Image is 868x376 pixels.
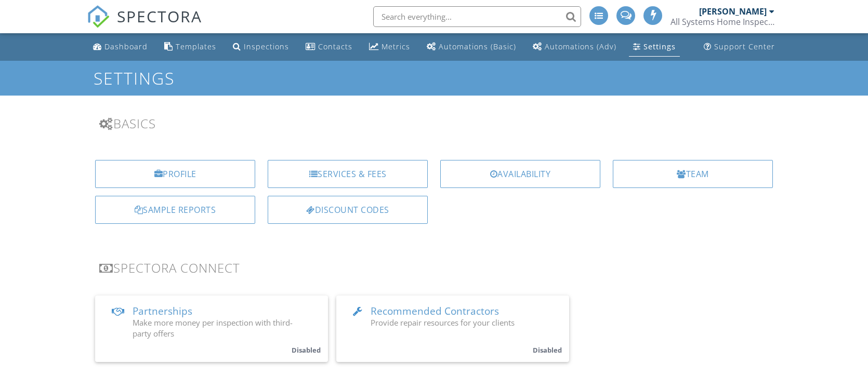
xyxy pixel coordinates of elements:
div: All Systems Home Inspection [670,17,774,27]
div: Automations (Basic) [439,42,516,51]
a: Contacts [301,37,357,57]
img: The Best Home Inspection Software - Spectora [87,5,110,28]
a: Automations (Advanced) [529,37,621,57]
a: Dashboard [89,37,152,57]
div: Support Center [714,42,775,51]
small: Disabled [533,345,562,355]
a: Metrics [365,37,414,57]
a: Sample Reports [95,196,255,224]
span: Partnerships [133,304,192,318]
a: Availability [440,160,600,188]
div: Settings [643,42,676,51]
div: [PERSON_NAME] [699,6,767,17]
a: Partnerships Make more money per inspection with third-party offers Disabled [95,296,328,362]
a: Services & Fees [268,160,428,188]
span: Provide repair resources for your clients [371,317,515,328]
input: Search everything... [373,6,581,27]
a: Inspections [229,37,293,57]
a: Automations (Basic) [423,37,520,57]
a: Recommended Contractors Provide repair resources for your clients Disabled [336,296,569,362]
a: Settings [629,37,680,57]
a: Profile [95,160,255,188]
div: Automations (Adv) [545,42,616,51]
h1: Settings [94,69,774,87]
div: Dashboard [104,42,148,51]
h3: Basics [99,116,769,130]
small: Disabled [292,345,321,355]
div: Contacts [318,42,352,51]
h3: Spectora Connect [99,261,769,275]
a: Team [613,160,773,188]
a: Discount Codes [268,196,428,224]
span: SPECTORA [117,5,202,27]
a: SPECTORA [87,14,202,36]
a: Support Center [700,37,779,57]
span: Make more money per inspection with third-party offers [133,317,293,339]
div: Metrics [382,42,410,51]
div: Templates [176,42,216,51]
div: Inspections [244,42,289,51]
a: Templates [160,37,220,57]
span: Recommended Contractors [371,304,499,318]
